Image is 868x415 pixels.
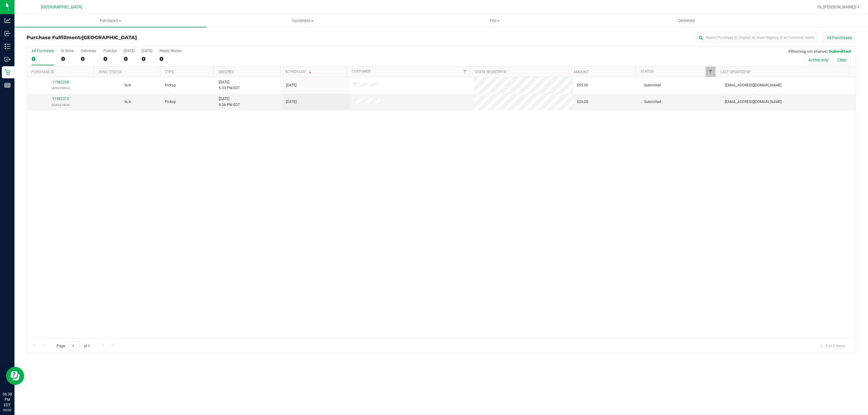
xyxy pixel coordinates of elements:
span: Deliveries [670,18,703,23]
span: $95.00 [577,83,588,88]
a: Deliveries [591,14,783,27]
a: 11982298 [52,80,69,84]
span: [GEOGRAPHIC_DATA] [82,35,137,40]
span: [DATE] [286,99,297,105]
p: 06:38 PM EDT [3,392,12,408]
inline-svg: Reports [5,82,11,88]
span: Pickup [165,99,176,105]
a: Filter [460,67,470,77]
span: [GEOGRAPHIC_DATA] [41,5,82,10]
button: Clear [833,55,851,65]
a: Ordered [219,70,234,74]
a: Filter [706,67,715,77]
span: [DATE] [286,83,297,88]
span: Not Applicable [124,100,131,104]
span: Tills [399,18,590,23]
div: 0 [32,55,54,62]
div: 0 [81,55,96,62]
inline-svg: Analytics [5,17,11,23]
button: N/A [124,99,131,105]
span: Submitted [644,83,661,88]
span: $20.00 [577,99,588,105]
a: Customer [352,69,370,73]
inline-svg: Inventory [5,43,11,49]
span: [DATE] 6:36 PM EDT [219,96,240,108]
p: (326231804) [30,102,90,108]
div: Deliveries [81,49,96,53]
a: Purchases [14,14,206,27]
span: Submitted [644,99,661,105]
a: Status [640,69,653,73]
span: [EMAIL_ADDRESS][DOMAIN_NAME] [725,83,782,88]
p: (326229854) [30,85,90,91]
span: Page of 1 [52,341,95,351]
div: In Store [61,49,74,53]
button: N/A [124,83,131,88]
div: 0 [103,55,117,62]
inline-svg: Inbound [5,30,11,36]
div: Needs Review [159,49,182,53]
div: 0 [142,55,152,62]
span: 1 - 2 of 2 items [816,341,850,350]
h3: Purchase Fulfillment: [27,35,303,40]
a: 11982312 [52,97,69,101]
div: [DATE] [124,49,134,53]
input: 1 [69,341,80,351]
button: All Purchases [823,33,856,43]
span: Pickup [165,83,176,88]
span: Hi, [PERSON_NAME]! [817,5,857,9]
span: Customers [207,18,398,23]
input: Search Purchase ID, Original ID, State Registry ID or Customer Name... [696,33,817,42]
a: State Registry ID [475,70,507,74]
a: Tills [398,14,590,27]
a: Purchase ID [31,70,54,74]
iframe: Resource center [6,367,24,385]
p: 09/20 [3,408,12,412]
inline-svg: Retail [5,69,11,75]
span: [DATE] 6:33 PM EDT [219,80,240,91]
div: All Purchases [32,49,54,53]
div: [DATE] [142,49,152,53]
div: 0 [61,55,74,62]
span: Submitted [829,49,851,54]
button: Active only [804,55,832,65]
div: 0 [159,55,182,62]
span: Not Applicable [124,83,131,87]
a: Amount [574,70,589,74]
a: Sync Status [99,70,122,74]
span: [EMAIL_ADDRESS][DOMAIN_NAME] [725,99,782,105]
div: 0 [124,55,134,62]
a: Type [165,70,174,74]
div: PickUps [103,49,117,53]
span: Filtering on status: [788,49,828,54]
a: Scheduled [285,70,313,74]
a: Customers [206,14,398,27]
span: Purchases [14,18,206,23]
a: Last Updated By [720,70,751,74]
inline-svg: Outbound [5,56,11,62]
